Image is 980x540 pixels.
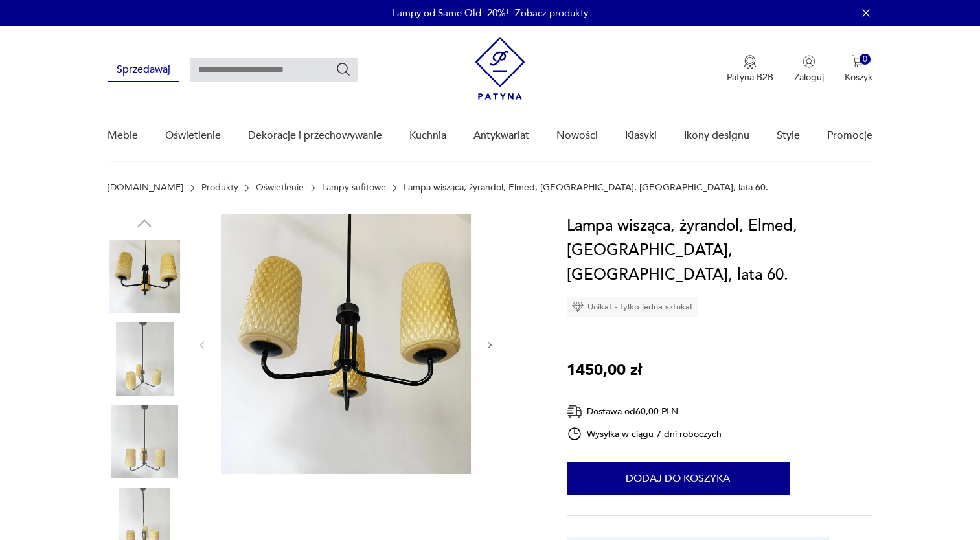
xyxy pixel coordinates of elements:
div: Wysyłka w ciągu 7 dni roboczych [567,426,722,442]
a: Klasyki [625,111,657,161]
a: Zobacz produkty [515,6,588,19]
img: Zdjęcie produktu Lampa wisząca, żyrandol, Elmed, Zabrze, Polska, lata 60. [108,405,181,478]
a: Oświetlenie [165,111,221,161]
p: Zaloguj [794,71,824,84]
button: Szukaj [336,62,351,77]
a: Ikony designu [684,111,749,161]
h1: Lampa wisząca, żyrandol, Elmed, [GEOGRAPHIC_DATA], [GEOGRAPHIC_DATA], lata 60. [567,214,872,287]
button: Sprzedawaj [108,58,179,82]
p: Koszyk [845,71,872,84]
button: Zaloguj [794,55,824,84]
img: Ikona diamentu [572,301,584,313]
a: Promocje [827,111,872,161]
a: [DOMAIN_NAME] [108,183,183,193]
a: Produkty [201,183,238,193]
a: Dekoracje i przechowywanie [248,111,382,161]
img: Ikona dostawy [567,403,582,420]
div: Dostawa od 60,00 PLN [567,403,722,420]
button: 0Koszyk [845,55,872,84]
button: Dodaj do koszyka [567,462,790,495]
p: 1450,00 zł [567,358,642,383]
a: Nowości [556,111,598,161]
p: Lampy od Same Old -20%! [392,6,508,19]
img: Ikonka użytkownika [803,55,815,68]
p: Lampa wisząca, żyrandol, Elmed, [GEOGRAPHIC_DATA], [GEOGRAPHIC_DATA], lata 60. [404,183,768,193]
div: Unikat - tylko jedna sztuka! [567,297,698,317]
img: Patyna - sklep z meblami i dekoracjami vintage [475,37,525,100]
img: Zdjęcie produktu Lampa wisząca, żyrandol, Elmed, Zabrze, Polska, lata 60. [221,214,471,474]
a: Meble [108,111,138,161]
img: Zdjęcie produktu Lampa wisząca, żyrandol, Elmed, Zabrze, Polska, lata 60. [108,322,181,396]
a: Ikona medaluPatyna B2B [727,55,773,84]
img: Ikona koszyka [852,55,865,68]
a: Oświetlenie [256,183,304,193]
a: Kuchnia [409,111,446,161]
a: Antykwariat [473,111,529,161]
a: Style [777,111,800,161]
button: Patyna B2B [727,55,773,84]
a: Lampy sufitowe [322,183,386,193]
p: Patyna B2B [727,71,773,84]
div: 0 [860,54,871,65]
img: Ikona medalu [744,55,757,69]
img: Zdjęcie produktu Lampa wisząca, żyrandol, Elmed, Zabrze, Polska, lata 60. [108,240,181,313]
a: Sprzedawaj [108,66,179,75]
